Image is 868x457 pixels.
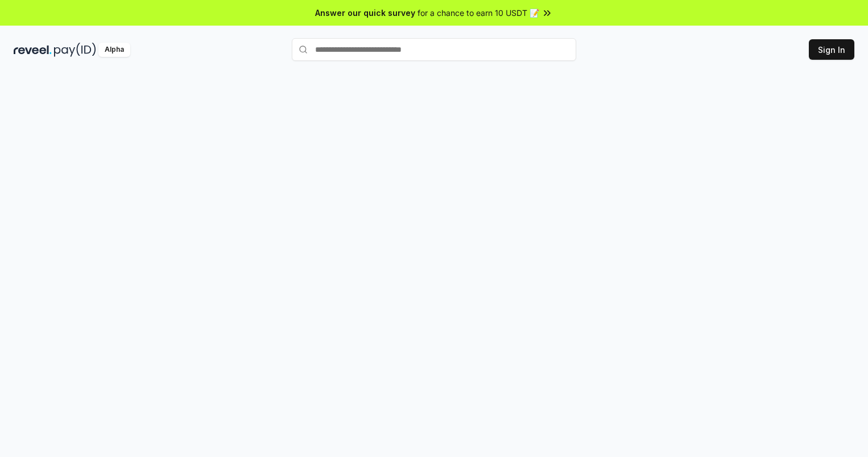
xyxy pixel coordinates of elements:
div: Alpha [98,43,130,57]
button: Sign In [809,39,854,60]
span: Answer our quick survey [315,7,415,19]
span: for a chance to earn 10 USDT 📝 [418,7,539,19]
img: reveel_dark [14,43,52,57]
img: pay_id [54,43,96,57]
